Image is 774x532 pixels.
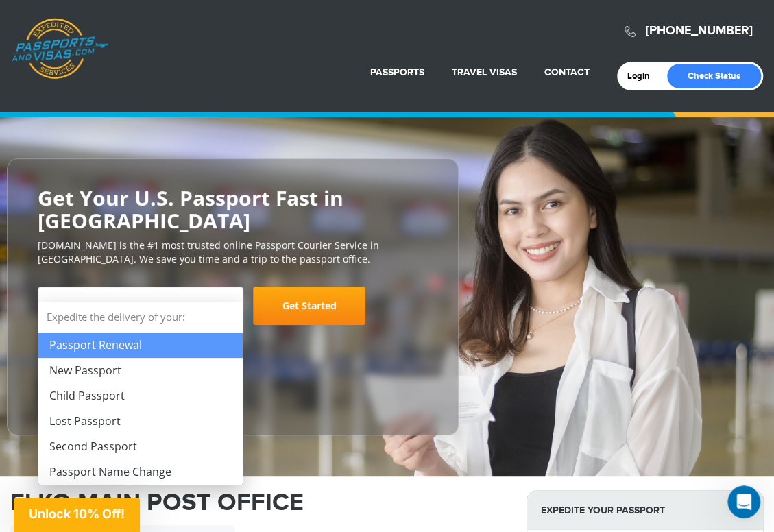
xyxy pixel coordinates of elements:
li: Expedite the delivery of your: [38,302,243,485]
span: Select Your Service [49,292,229,330]
div: Unlock 10% Off! [14,498,140,532]
span: Unlock 10% Off! [29,507,125,521]
li: Passport Name Change [38,459,243,485]
strong: Expedite the delivery of your: [38,302,243,332]
a: Passports [370,66,424,78]
h2: Get Your U.S. Passport Fast in [GEOGRAPHIC_DATA] [38,186,428,232]
a: Contact [544,66,590,78]
strong: Expedite Your Passport [527,491,763,530]
a: Travel Visas [452,66,517,78]
li: Passport Renewal [38,332,243,358]
span: Select Your Service [49,299,158,315]
li: Lost Passport [38,409,243,434]
li: Second Passport [38,434,243,459]
li: New Passport [38,358,243,383]
p: [DOMAIN_NAME] is the #1 most trusted online Passport Courier Service in [GEOGRAPHIC_DATA]. We sav... [38,239,428,266]
h1: ELKO MAIN POST OFFICE [10,490,506,515]
a: Get Started [253,287,365,325]
span: Select Your Service [38,287,243,325]
a: Login [627,71,660,82]
a: Passports & [DOMAIN_NAME] [11,18,108,80]
a: Check Status [667,64,761,88]
li: Child Passport [38,383,243,409]
a: [PHONE_NUMBER] [646,23,753,38]
iframe: Intercom live chat [727,485,760,518]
